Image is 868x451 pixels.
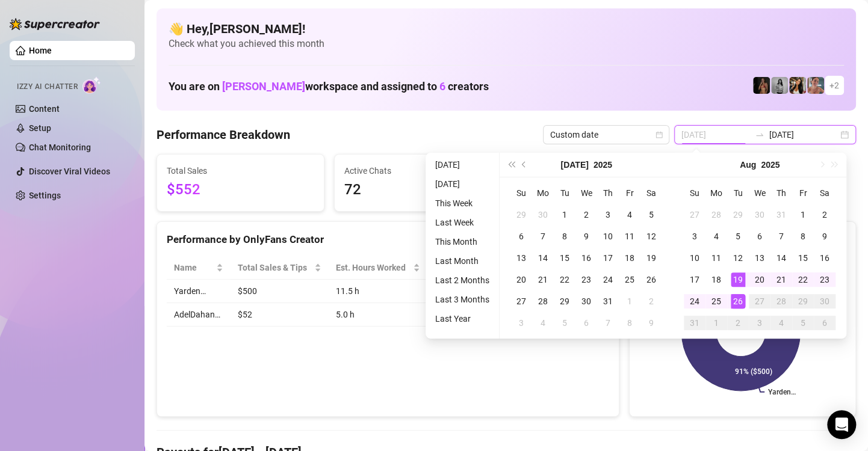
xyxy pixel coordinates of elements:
[640,269,662,290] td: 2025-07-26
[829,79,839,92] span: + 2
[29,191,61,200] a: Settings
[536,229,550,244] div: 7
[619,204,640,226] td: 2025-07-04
[622,207,637,222] div: 4
[510,226,532,247] td: 2025-07-06
[336,261,411,274] div: Est. Hours Worked
[796,294,810,308] div: 29
[752,272,767,287] div: 20
[575,269,597,290] td: 2025-07-23
[770,226,792,247] td: 2025-08-07
[622,272,637,287] div: 25
[554,226,575,247] td: 2025-07-08
[532,182,554,204] th: Mo
[29,143,91,152] a: Chat Monitoring
[329,303,427,327] td: 5.0 h
[536,207,550,222] div: 30
[796,251,810,265] div: 15
[705,312,727,334] td: 2025-09-01
[681,128,750,141] input: Start date
[344,164,492,177] span: Active Chats
[774,272,789,287] div: 21
[554,312,575,334] td: 2025-08-05
[238,261,312,274] span: Total Sales & Tips
[619,312,640,334] td: 2025-08-08
[504,153,518,177] button: Last year (Control + left)
[430,177,494,191] li: [DATE]
[622,294,637,308] div: 1
[817,207,832,222] div: 2
[601,316,615,330] div: 7
[727,182,749,204] th: Tu
[705,182,727,204] th: Mo
[82,76,101,94] img: AI Chatter
[575,247,597,269] td: 2025-07-16
[807,77,824,94] img: Yarden
[557,207,572,222] div: 1
[755,130,764,140] span: swap-right
[770,182,792,204] th: Th
[789,77,806,94] img: AdelDahan
[169,80,489,93] h1: You are on workspace and assigned to creators
[687,207,702,222] div: 27
[749,247,770,269] td: 2025-08-13
[554,204,575,226] td: 2025-07-01
[792,204,814,226] td: 2025-08-01
[749,204,770,226] td: 2025-07-30
[769,128,838,141] input: End date
[169,37,844,51] span: Check what you achieved this month
[796,316,810,330] div: 5
[597,269,619,290] td: 2025-07-24
[705,269,727,290] td: 2025-08-18
[709,229,724,244] div: 4
[749,182,770,204] th: We
[579,251,594,265] div: 16
[597,226,619,247] td: 2025-07-10
[770,312,792,334] td: 2025-09-04
[622,229,637,244] div: 11
[510,182,532,204] th: Su
[817,251,832,265] div: 16
[640,204,662,226] td: 2025-07-05
[430,273,494,287] li: Last 2 Months
[752,316,767,330] div: 3
[796,207,810,222] div: 1
[514,294,529,308] div: 27
[705,204,727,226] td: 2025-07-28
[792,269,814,290] td: 2025-08-22
[731,207,745,222] div: 29
[557,251,572,265] div: 15
[597,204,619,226] td: 2025-07-03
[796,229,810,244] div: 8
[430,196,494,210] li: This Week
[749,226,770,247] td: 2025-08-06
[619,226,640,247] td: 2025-07-11
[774,229,789,244] div: 7
[329,280,427,303] td: 11.5 h
[727,290,749,312] td: 2025-08-26
[817,294,832,308] div: 30
[640,290,662,312] td: 2025-08-02
[687,229,702,244] div: 3
[514,229,529,244] div: 6
[430,235,494,249] li: This Month
[792,182,814,204] th: Fr
[770,290,792,312] td: 2025-08-28
[752,294,767,308] div: 27
[575,226,597,247] td: 2025-07-09
[774,294,789,308] div: 28
[684,312,705,334] td: 2025-08-31
[814,312,835,334] td: 2025-09-06
[430,254,494,268] li: Last Month
[597,182,619,204] th: Th
[575,204,597,226] td: 2025-07-02
[753,77,770,94] img: the_bohema
[731,251,745,265] div: 12
[792,226,814,247] td: 2025-08-08
[792,247,814,269] td: 2025-08-15
[557,272,572,287] div: 22
[532,226,554,247] td: 2025-07-07
[430,292,494,307] li: Last 3 Months
[771,77,788,94] img: A
[514,251,529,265] div: 13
